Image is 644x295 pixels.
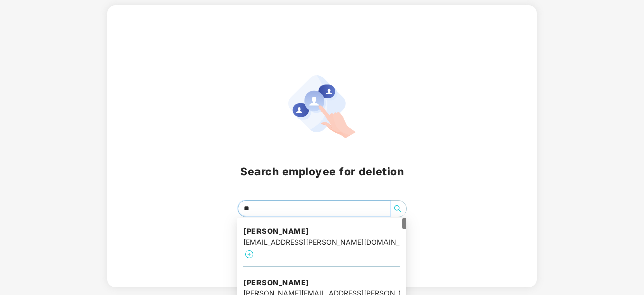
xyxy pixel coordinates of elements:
[243,248,255,260] img: svg+xml;base64,PHN2ZyB4bWxucz0iaHR0cDovL3d3dy53My5vcmcvMjAwMC9zdmciIHdpZHRoPSIyNCIgaGVpZ2h0PSIyNC...
[390,205,406,213] span: search
[119,163,525,180] h2: Search employee for deletion
[243,278,400,288] h4: [PERSON_NAME]
[243,237,400,248] div: [EMAIL_ADDRESS][PERSON_NAME][DOMAIN_NAME]
[288,75,356,138] img: svg+xml;base64,PHN2ZyB4bWxucz0iaHR0cDovL3d3dy53My5vcmcvMjAwMC9zdmciIHhtbG5zOnhsaW5rPSJodHRwOi8vd3...
[243,226,400,237] h4: [PERSON_NAME]
[390,201,406,217] button: search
